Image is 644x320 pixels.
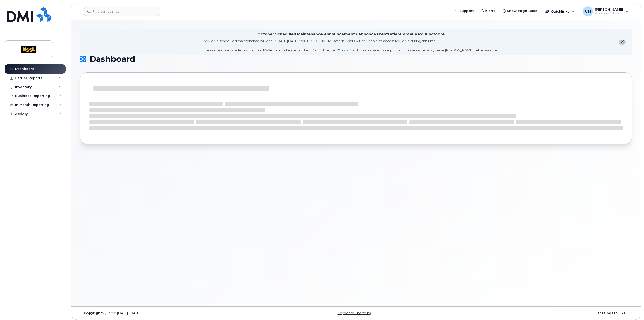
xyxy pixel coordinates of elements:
[80,311,264,315] div: MyServe [DATE]–[DATE]
[84,311,102,315] strong: Copyright
[257,32,445,37] div: October Scheduled Maintenance Announcement / Annonce D'entretient Prévue Pour octobre
[90,55,135,63] span: Dashboard
[448,311,632,315] div: [DATE]
[204,39,498,53] div: MyServe scheduled maintenance will occur [DATE][DATE] 8:00 PM - 10:00 PM Eastern. Users will be u...
[619,40,626,45] button: close notification
[338,311,371,315] a: Keyboard Shortcuts
[595,311,618,315] strong: Last Update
